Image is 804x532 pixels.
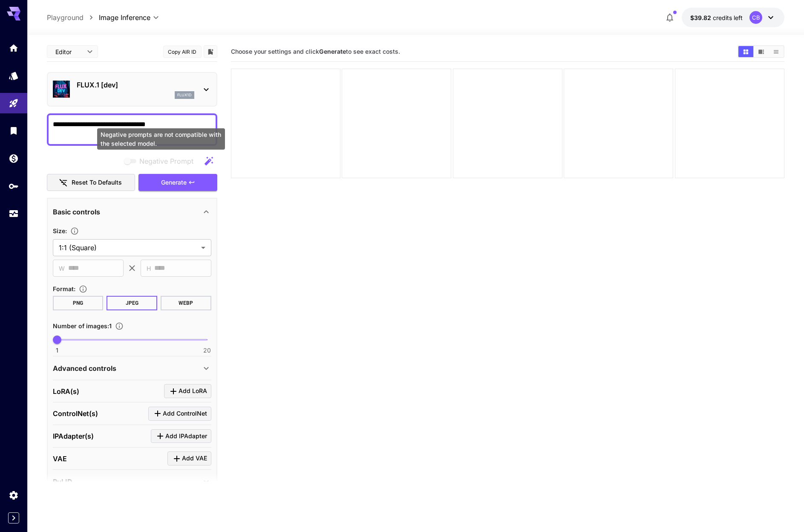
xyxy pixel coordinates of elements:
span: $39.82 [690,14,713,21]
span: Add VAE [182,453,207,464]
span: Size : [53,227,67,234]
span: credits left [713,14,743,21]
div: FLUX.1 [dev]flux1d [53,76,211,102]
span: 1:1 (Square) [59,243,198,253]
button: Generate [138,174,217,191]
p: Basic controls [53,207,100,217]
p: Advanced controls [53,363,116,373]
div: Negative prompts are not compatible with the selected model. [97,128,225,150]
div: Settings [9,490,19,500]
button: Copy AIR ID [163,46,202,58]
button: Reset to defaults [47,174,135,191]
nav: breadcrumb [47,12,99,23]
span: W [59,263,65,273]
span: Add LoRA [179,386,207,396]
div: Usage [9,208,19,219]
div: API Keys [9,181,19,191]
button: Specify how many images to generate in a single request. Each image generation will be charged se... [112,322,127,330]
span: Format : [53,285,75,292]
span: H [147,263,151,273]
span: Number of images : 1 [53,322,112,330]
a: Playground [47,12,84,23]
button: PNG [53,296,104,310]
button: Click to add IPAdapter [151,429,211,443]
div: Wallet [9,153,19,164]
span: Choose your settings and click to see exact costs. [231,48,400,55]
div: Models [9,70,19,81]
div: Home [9,43,19,53]
button: Click to add ControlNet [148,407,211,421]
span: Negative prompts are not compatible with the selected model. [122,156,200,166]
span: 20 [203,346,211,355]
button: Click to add LoRA [164,384,211,398]
b: Generate [319,48,346,55]
span: 1 [56,346,58,355]
p: flux1d [177,92,192,98]
span: Generate [161,177,187,188]
p: LoRA(s) [53,386,79,396]
span: Image Inference [99,12,150,23]
button: Choose the file format for the output image. [75,285,91,293]
button: WEBP [161,296,211,310]
p: FLUX.1 [dev] [77,80,194,90]
p: IPAdapter(s) [53,431,94,441]
div: Show images in grid viewShow images in video viewShow images in list view [738,45,784,58]
button: JPEG [107,296,157,310]
div: $39.8206 [690,13,743,22]
div: Advanced controls [53,358,211,379]
button: $39.8206CB [682,8,784,27]
button: Show images in grid view [738,46,753,57]
span: Editor [55,47,82,56]
button: Click to add VAE [167,451,211,465]
p: ControlNet(s) [53,408,98,419]
div: Basic controls [53,202,211,222]
span: Negative Prompt [139,156,193,166]
p: VAE [53,454,67,464]
button: Show images in video view [754,46,769,57]
div: Library [9,125,19,136]
button: Expand sidebar [8,512,19,523]
button: Show images in list view [769,46,784,57]
div: CB [749,11,762,24]
button: Adjust the dimensions of the generated image by specifying its width and height in pixels, or sel... [67,227,82,235]
button: Add to library [207,46,214,57]
span: Add ControlNet [163,408,207,419]
div: PuLID [53,471,211,492]
div: Playground [9,98,19,109]
span: Add IPAdapter [165,431,207,442]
